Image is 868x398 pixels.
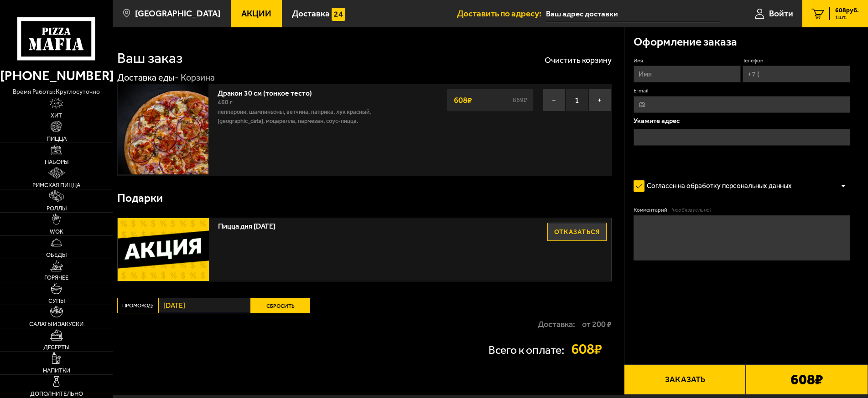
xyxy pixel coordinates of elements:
b: 608 ₽ [790,372,823,387]
button: + [588,89,611,112]
button: Очистить корзину [545,56,612,64]
span: (необязательно) [671,206,711,214]
span: 1 шт. [835,15,859,20]
label: Комментарий [634,206,851,214]
span: Пицца дня [DATE] [218,218,514,230]
span: Войти [769,9,793,18]
label: Телефон [743,57,850,65]
input: +7 ( [743,66,850,82]
label: E-mail [634,87,851,95]
span: Римская пицца [32,182,80,188]
h1: Ваш заказ [117,51,182,66]
span: Напитки [43,367,70,373]
strong: 608 ₽ [452,92,474,109]
span: WOK [50,229,63,235]
p: пепперони, шампиньоны, ветчина, паприка, лук красный, [GEOGRAPHIC_DATA], моцарелла, пармезан, соу... [218,107,419,126]
div: Корзина [181,72,215,84]
button: Заказать [624,364,746,395]
a: Доставка еды- [117,72,179,83]
img: 15daf4d41897b9f0e9f617042186c801.svg [332,8,345,21]
span: Роллы [47,205,67,211]
span: Наборы [45,159,68,165]
label: Имя [634,57,741,65]
input: Ваш адрес доставки [546,5,720,22]
span: Хит [51,112,62,118]
p: Всего к оплате: [489,345,564,356]
span: Доставка [292,9,330,18]
span: [GEOGRAPHIC_DATA] [135,9,220,18]
strong: 608 ₽ [571,342,612,357]
h3: Оформление заказа [634,36,737,48]
div: 0 0 0 [113,27,624,395]
s: 869 ₽ [511,97,529,103]
strong: от 200 ₽ [582,320,612,328]
button: Отказаться [547,223,607,241]
span: Супы [48,298,65,304]
label: Промокод: [117,298,158,313]
span: Пицца [47,136,67,142]
p: Укажите адрес [634,117,851,124]
span: Доставить по адресу: [457,9,546,18]
span: Акции [241,9,271,18]
span: Обеды [46,252,67,258]
span: 460 г [218,98,233,106]
label: Согласен на обработку персональных данных [634,177,801,195]
button: Сбросить [251,298,310,313]
span: Дополнительно [30,391,83,397]
p: Доставка: [538,320,575,328]
span: Салаты и закуски [29,321,83,327]
span: Десерты [43,344,69,350]
input: Имя [634,66,741,82]
span: 1 [566,89,588,112]
input: @ [634,96,851,113]
button: − [543,89,566,112]
span: Горячее [44,275,68,281]
h3: Подарки [117,193,163,204]
a: Дракон 30 см (тонкое тесто) [218,86,321,97]
span: 608 руб. [835,7,859,14]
